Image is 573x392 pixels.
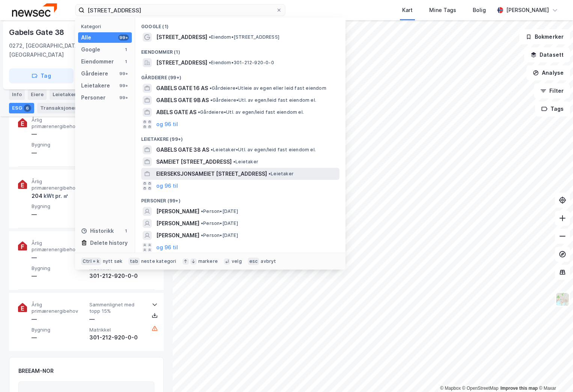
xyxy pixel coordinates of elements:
span: ABELS GATE AS [156,108,196,117]
div: Bolig [473,6,486,15]
span: • [198,109,200,115]
span: [PERSON_NAME] [156,231,199,240]
button: Datasett [524,47,570,62]
div: Google (1) [135,18,345,31]
span: Gårdeiere • Utl. av egen/leid fast eiendom el. [198,109,304,115]
div: Info [9,89,25,100]
div: 0272, [GEOGRAPHIC_DATA], [GEOGRAPHIC_DATA] [9,41,104,59]
span: Person • [DATE] [201,208,238,214]
span: Person • [DATE] [201,220,238,226]
span: Eiendom • 301-212-920-0-0 [209,60,274,66]
div: — [32,130,86,139]
div: Eiendommer [81,57,114,66]
span: • [268,171,271,176]
span: [STREET_ADDRESS] [156,33,207,42]
button: og 96 til [156,243,178,252]
div: 301-212-920-0-0 [89,333,144,342]
div: neste kategori [141,258,176,264]
span: Bygning [32,142,86,148]
span: Årlig primærenergibehov [32,117,86,130]
div: — [32,253,86,262]
div: Personer (99+) [135,192,345,205]
button: og 96 til [156,181,178,190]
span: • [209,34,211,40]
span: Årlig primærenergibehov [32,178,86,191]
div: 1 [123,47,129,53]
a: Mapbox [440,386,461,391]
div: — [32,271,86,280]
span: SAMEIET [STREET_ADDRESS] [156,157,232,166]
iframe: Chat Widget [535,356,573,392]
div: Alle [81,33,91,42]
a: OpenStreetMap [462,386,499,391]
div: [PERSON_NAME] [506,6,549,15]
span: Årlig primærenergibehov [32,302,86,315]
span: • [201,220,203,226]
span: Person • [DATE] [201,232,238,238]
div: Historikk [81,226,114,235]
div: 1 [123,228,129,234]
div: 99+ [118,35,129,41]
div: Gårdeiere [81,69,108,78]
div: — [32,333,86,342]
span: • [201,208,203,214]
div: Gabels Gate 38 [9,26,66,38]
div: — [32,148,86,157]
span: GABELS GATE 16 AS [156,84,208,93]
span: Bygning [32,203,86,210]
span: [STREET_ADDRESS] [156,58,207,67]
span: Bygning [32,327,86,333]
div: Mine Tags [429,6,456,15]
div: — [32,210,86,219]
div: 1 [123,59,129,65]
span: Bygning [32,265,86,271]
span: • [210,85,212,91]
button: Analyse [526,65,570,80]
span: Årlig primærenergibehov [32,240,86,253]
div: kWt pr. ㎡ [42,191,68,201]
span: Eiendom • [STREET_ADDRESS] [209,34,279,40]
div: velg [232,258,242,264]
div: Leietakere (99+) [135,130,345,144]
span: Leietaker [268,171,294,177]
span: [PERSON_NAME] [156,219,199,228]
div: nytt søk [103,258,123,264]
div: Kontrollprogram for chat [535,356,573,392]
div: Transaksjoner [37,103,89,113]
div: markere [198,258,218,264]
button: Bokmerker [519,29,570,44]
button: Tags [535,101,570,116]
button: Tag [9,68,74,83]
div: 204 [32,191,68,201]
div: tab [128,258,140,265]
div: BREEAM-NOR [18,366,54,375]
button: og 96 til [156,120,178,129]
span: GABELS GATE 9B AS [156,96,209,105]
span: Gårdeiere • Utl. av egen/leid fast eiendom el. [210,97,316,103]
span: • [211,147,213,152]
a: Improve this map [501,386,538,391]
span: • [201,232,203,238]
div: Delete history [90,238,128,247]
button: Filter [534,83,570,98]
span: • [209,60,211,65]
span: [PERSON_NAME] [156,207,199,216]
span: Leietaker [233,159,258,165]
div: Personer [81,93,106,102]
div: ESG [9,103,34,113]
span: GABELS GATE 38 AS [156,145,209,154]
div: — [89,315,144,324]
span: Sammenlignet med topp 15% [89,302,144,315]
div: Kategori [81,24,132,29]
div: 6 [24,104,31,112]
div: 99+ [118,95,129,101]
span: Leietaker • Utl. av egen/leid fast eiendom el. [211,147,316,153]
div: Gårdeiere (99+) [135,69,345,82]
input: Søk på adresse, matrikkel, gårdeiere, leietakere eller personer [84,5,276,16]
span: Matrikkel [89,327,144,333]
div: Eiendommer (1) [135,43,345,57]
div: 99+ [118,83,129,89]
div: 301-212-920-0-0 [89,271,144,280]
div: Eiere [28,89,47,100]
span: EIERSEKSJONSAMEIET [STREET_ADDRESS] [156,169,267,178]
